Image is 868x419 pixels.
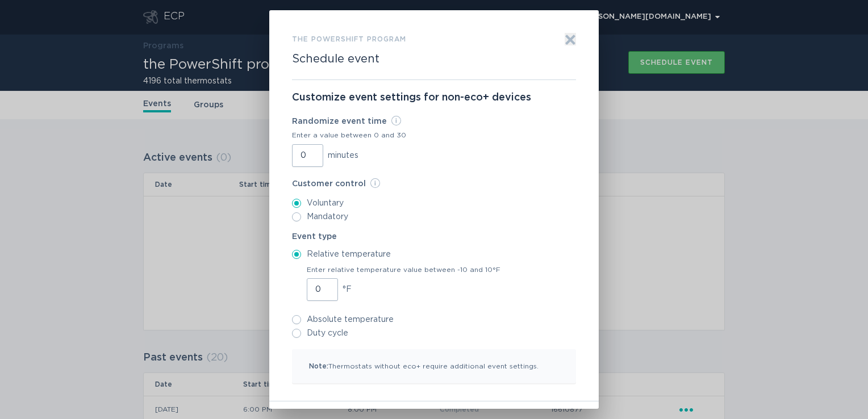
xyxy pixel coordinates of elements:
div: Enter a value between 0 and 30 [292,132,406,139]
input: Randomize event timeEnter a value between 0 and 30minutes [292,144,323,167]
span: °F [343,286,352,294]
h2: Schedule event [292,52,379,66]
p: Customize event settings for non-eco+ devices [292,91,576,104]
label: Randomize event time [292,116,406,127]
input: Absolute temperature [292,315,301,324]
label: Customer control [292,178,576,190]
button: Exit [565,33,576,45]
div: Form to create an event [269,10,599,408]
input: Voluntary [292,199,301,208]
p: Thermostats without eco+ require additional event settings. [292,349,576,383]
span: minutes [328,152,358,160]
label: Voluntary [292,199,576,208]
label: Mandatory [292,212,576,221]
input: Relative temperature [292,250,301,259]
span: Note: [309,363,328,370]
label: Relative temperature [292,250,576,259]
label: Duty cycle [292,329,576,338]
label: Event type [292,233,576,241]
label: Absolute temperature [292,315,576,324]
label: Enter relative temperature value between -10 and 10°F [307,266,500,274]
input: Enter relative temperature value between -10 and 10°F°F [307,278,338,301]
input: Duty cycle [292,329,301,338]
input: Mandatory [292,212,301,221]
h3: the PowerShift program [292,33,406,45]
